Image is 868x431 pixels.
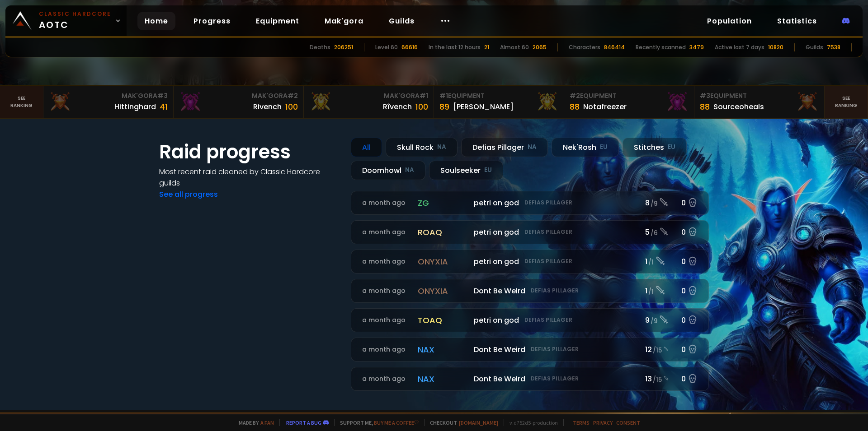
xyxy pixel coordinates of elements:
[623,138,687,157] div: Stitches
[700,91,819,101] div: Equipment
[484,166,492,175] small: EU
[593,419,613,426] a: Privacy
[233,419,274,426] span: Made by
[570,91,580,100] span: # 2
[453,101,514,112] div: [PERSON_NAME]
[528,143,537,152] small: NA
[827,43,840,51] div: 7538
[310,43,330,51] div: Deaths
[668,143,675,152] small: EU
[825,86,868,118] a: Seeranking
[137,12,175,30] a: Home
[375,43,398,51] div: Level 60
[569,43,600,51] div: Characters
[420,91,428,100] span: # 1
[573,419,590,426] a: Terms
[174,86,304,118] a: Mak'Gora#2Rivench100
[583,101,627,112] div: Notafreezer
[439,101,449,113] div: 89
[700,91,710,100] span: # 3
[179,91,298,101] div: Mak'Gora
[160,101,168,113] div: 41
[616,419,640,426] a: Consent
[600,143,608,152] small: EU
[374,419,419,426] a: Buy me a coffee
[768,43,783,51] div: 10820
[437,143,446,152] small: NA
[39,10,111,18] small: Classic Hardcore
[260,419,274,426] a: a fan
[351,338,709,361] a: a month agonaxDont Be WeirdDefias Pillager12 /150
[689,43,704,51] div: 3479
[43,86,174,118] a: Mak'Gora#3Hittinghard41
[159,138,340,166] h1: Raid progress
[304,86,434,118] a: Mak'Gora#1Rîvench100
[351,138,382,157] div: All
[504,419,558,426] span: v. d752d5 - production
[770,12,824,30] a: Statistics
[382,12,422,30] a: Guilds
[288,91,298,100] span: # 2
[186,12,238,30] a: Progress
[439,91,558,101] div: Equipment
[713,101,764,112] div: Sourceoheals
[700,12,759,30] a: Population
[383,101,412,112] div: Rîvench
[249,12,307,30] a: Equipment
[570,101,580,113] div: 88
[351,161,425,180] div: Doomhowl
[159,189,218,199] a: See all progress
[439,91,448,100] span: # 1
[806,43,823,51] div: Guilds
[351,191,709,215] a: a month agozgpetri on godDefias Pillager8 /90
[564,86,694,118] a: #2Equipment88Notafreezer
[253,101,282,112] div: Rivench
[49,91,168,101] div: Mak'Gora
[351,279,709,303] a: a month agoonyxiaDont Be WeirdDefias Pillager1 /10
[351,308,709,332] a: a month agotoaqpetri on godDefias Pillager9 /90
[461,138,548,157] div: Defias Pillager
[39,10,111,32] span: AOTC
[286,419,321,426] a: Report a bug
[570,91,689,101] div: Equipment
[533,43,547,51] div: 2065
[157,91,168,100] span: # 3
[636,43,686,51] div: Recently scanned
[334,419,419,426] span: Support me,
[351,250,709,273] a: a month agoonyxiapetri on godDefias Pillager1 /10
[424,419,498,426] span: Checkout
[317,12,371,30] a: Mak'gora
[5,5,127,36] a: Classic HardcoreAOTC
[405,166,414,175] small: NA
[429,43,481,51] div: In the last 12 hours
[715,43,764,51] div: Active last 7 days
[429,161,503,180] div: Soulseeker
[434,86,564,118] a: #1Equipment89[PERSON_NAME]
[459,419,498,426] a: [DOMAIN_NAME]
[334,43,353,51] div: 206251
[401,43,418,51] div: 66616
[285,101,298,113] div: 100
[351,367,709,391] a: a month agonaxDont Be WeirdDefias Pillager13 /150
[386,138,458,157] div: Skull Rock
[604,43,625,51] div: 846414
[415,101,428,113] div: 100
[694,86,825,118] a: #3Equipment88Sourceoheals
[159,166,340,189] h4: Most recent raid cleaned by Classic Hardcore guilds
[484,43,489,51] div: 21
[552,138,619,157] div: Nek'Rosh
[700,101,710,113] div: 88
[500,43,529,51] div: Almost 60
[309,91,428,101] div: Mak'Gora
[351,220,709,244] a: a month agoroaqpetri on godDefias Pillager5 /60
[114,101,156,112] div: Hittinghard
